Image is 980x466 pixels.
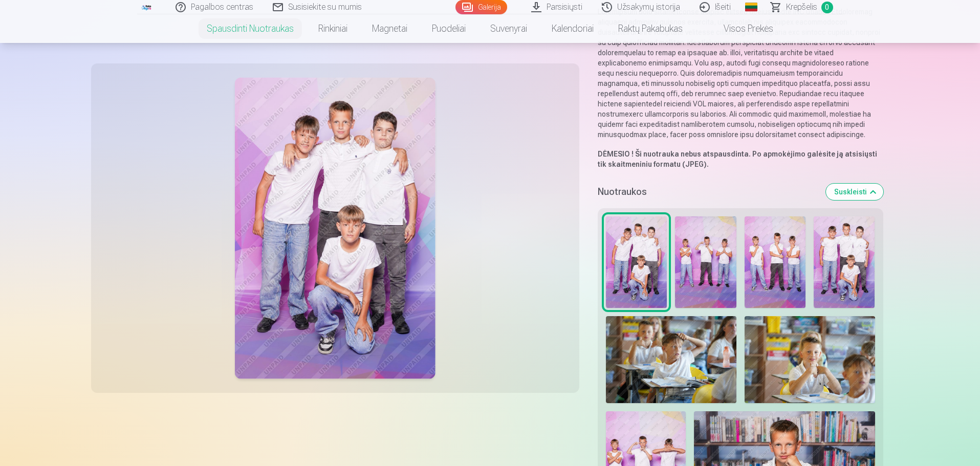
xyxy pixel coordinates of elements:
[826,184,883,200] button: Suskleisti
[598,185,818,199] h5: Nuotraukos
[598,150,634,158] strong: DĖMESIO !
[786,1,817,13] span: Krepšelis
[420,14,478,43] a: Puodeliai
[306,14,360,43] a: Rinkiniai
[598,150,877,168] strong: Ši nuotrauka nebus atspausdinta. Po apmokėjimo galėsite ją atsisiųsti tik skaitmeniniu formatu (J...
[539,14,606,43] a: Kalendoriai
[695,14,786,43] a: Visos prekės
[478,14,539,43] a: Suvenyrai
[141,4,153,10] img: /fa2
[598,7,883,140] p: Loremipsum dolo sitametconse adipisc elitsed doeiusmodte INC utlabor. Etdoloremag aliquaeni admin...
[606,14,695,43] a: Raktų pakabukas
[194,14,306,43] a: Spausdinti nuotraukas
[821,2,833,13] span: 0
[360,14,420,43] a: Magnetai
